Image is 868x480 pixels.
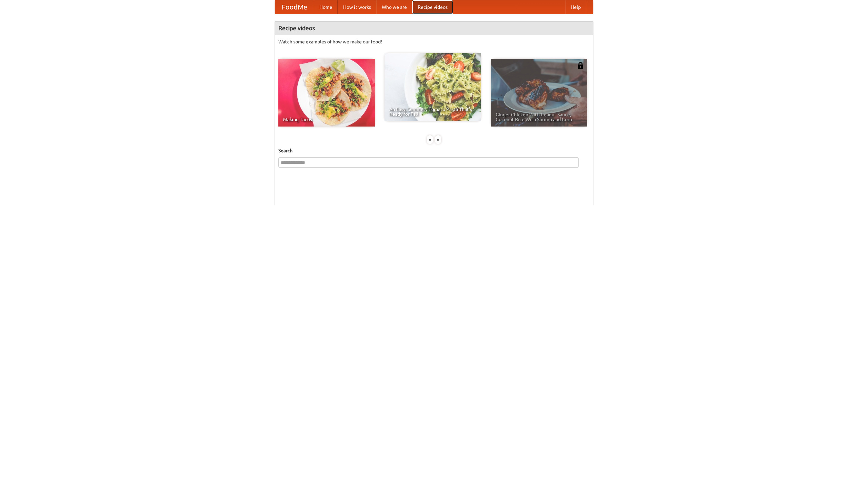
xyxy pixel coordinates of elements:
a: An Easy, Summery Tomato Pasta That's Ready for Fall [384,53,481,121]
a: Help [565,0,586,14]
a: Making Tacos [278,59,375,127]
span: Making Tacos [283,117,370,122]
img: 483408.png [577,62,584,69]
span: An Easy, Summery Tomato Pasta That's Ready for Fall [389,107,476,116]
a: How it works [338,0,376,14]
p: Watch some examples of how we make our food! [278,38,590,45]
h4: Recipe videos [275,21,593,35]
a: Home [314,0,338,14]
div: « [427,135,433,144]
a: Recipe videos [412,0,453,14]
h5: Search [278,147,590,154]
a: FoodMe [275,0,314,14]
div: » [435,135,441,144]
a: Who we are [376,0,412,14]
